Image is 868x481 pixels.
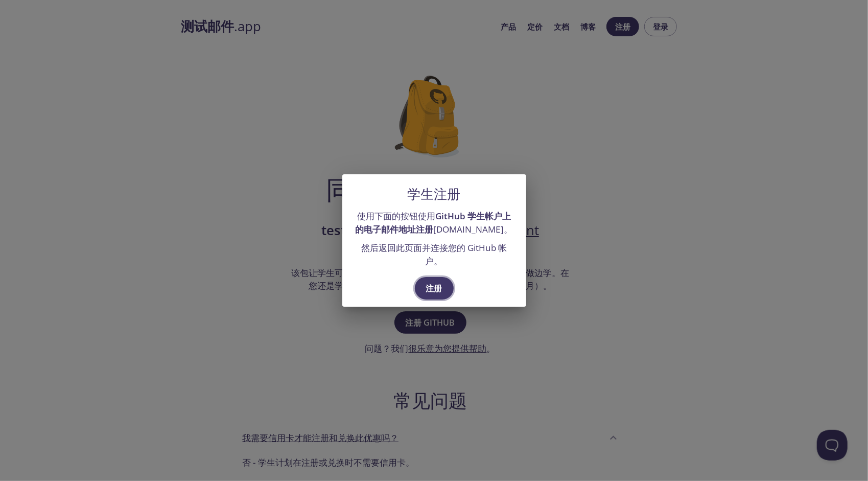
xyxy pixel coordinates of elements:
[415,277,454,300] button: 注册
[355,241,514,267] p: 然后返回此页面并连接您的 GitHub 帐户。
[426,281,442,295] span: 注册
[355,210,514,236] p: 使用下面的按钮使用 [DOMAIN_NAME]。
[356,210,511,235] strong: GitHub 学生帐户上的电子邮件地址注册
[408,187,461,202] h5: 学生注册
